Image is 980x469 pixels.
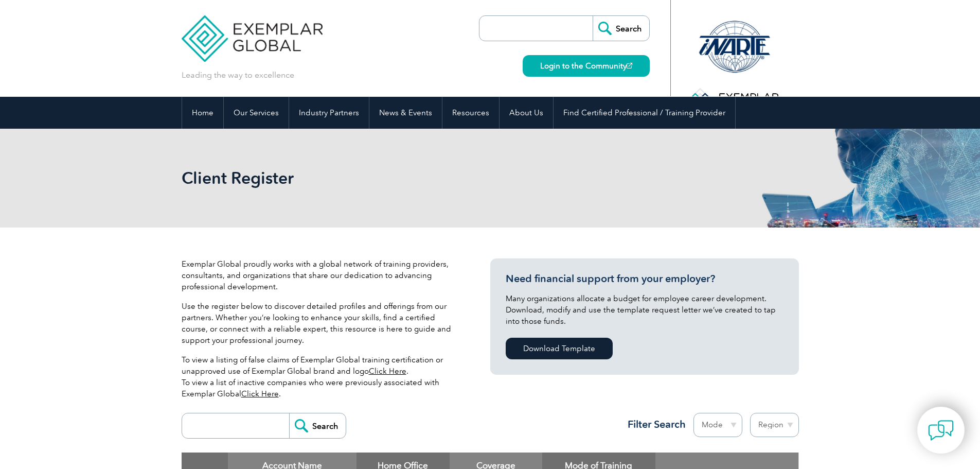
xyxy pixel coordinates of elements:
p: To view a listing of false claims of Exemplar Global training certification or unapproved use of ... [182,354,459,399]
a: Our Services [224,97,289,129]
p: Many organizations allocate a budget for employee career development. Download, modify and use th... [506,293,783,327]
input: Search [593,16,649,41]
p: Exemplar Global proudly works with a global network of training providers, consultants, and organ... [182,258,459,292]
a: Find Certified Professional / Training Provider [554,97,735,129]
a: Login to the Community [523,55,650,77]
img: contact-chat.png [928,418,954,443]
a: Resources [442,97,499,129]
a: Download Template [506,338,613,359]
a: About Us [500,97,553,129]
p: Leading the way to excellence [182,70,294,81]
h3: Filter Search [621,418,686,431]
p: Use the register below to discover detailed profiles and offerings from our partners. Whether you... [182,301,459,346]
input: Search [289,413,346,438]
a: Click Here [369,367,406,376]
h2: Client Register [182,170,614,186]
a: Industry Partners [289,97,369,129]
h3: Need financial support from your employer? [506,272,783,285]
a: Click Here [241,389,279,398]
img: open_square.png [627,63,632,68]
a: News & Events [369,97,442,129]
a: Home [182,97,223,129]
